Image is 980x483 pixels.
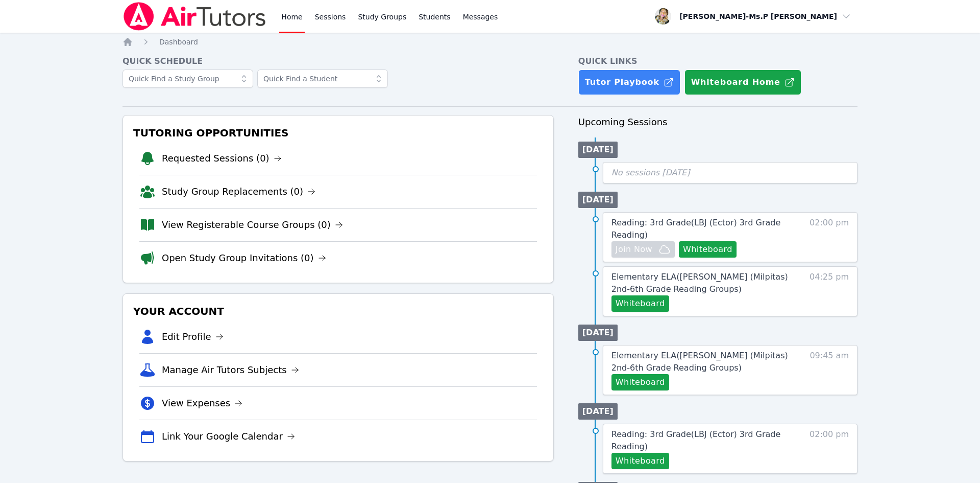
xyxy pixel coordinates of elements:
a: View Expenses [162,396,242,410]
span: Elementary ELA ( [PERSON_NAME] (Milpitas) 2nd-6th Grade Reading Groups ) [611,272,788,294]
li: [DATE] [578,325,618,341]
h4: Quick Links [578,55,857,67]
button: Whiteboard [611,374,669,390]
span: 02:00 pm [810,428,849,469]
span: Join Now [616,243,652,256]
li: [DATE] [578,403,618,420]
a: Elementary ELA([PERSON_NAME] (Milpitas) 2nd-6th Grade Reading Groups) [611,271,790,295]
button: Join Now [611,241,675,258]
button: Whiteboard [679,241,737,258]
button: Whiteboard [611,295,669,312]
nav: Breadcrumb [122,37,857,47]
span: Reading: 3rd Grade ( LBJ (Ector) 3rd Grade Reading ) [611,218,780,240]
span: No sessions [DATE] [611,168,690,177]
h3: Upcoming Sessions [578,115,857,129]
input: Quick Find a Student [257,70,388,88]
a: Reading: 3rd Grade(LBJ (Ector) 3rd Grade Reading) [611,428,790,453]
button: Whiteboard Home [684,70,801,95]
span: Reading: 3rd Grade ( LBJ (Ector) 3rd Grade Reading ) [611,429,780,451]
a: Reading: 3rd Grade(LBJ (Ector) 3rd Grade Reading) [611,217,790,241]
span: 04:25 pm [810,271,849,312]
span: 09:45 am [810,350,849,390]
h4: Quick Schedule [122,55,554,67]
img: Air Tutors [122,2,267,31]
h3: Tutoring Opportunities [131,124,545,142]
span: 02:00 pm [810,217,849,258]
h3: Your Account [131,302,545,320]
a: Requested Sessions (0) [162,151,282,166]
span: Messages [463,12,498,22]
input: Quick Find a Study Group [122,70,253,88]
li: [DATE] [578,192,618,208]
a: Open Study Group Invitations (0) [162,251,326,265]
a: Dashboard [159,37,198,47]
button: Whiteboard [611,453,669,469]
a: Edit Profile [162,330,224,344]
li: [DATE] [578,142,618,158]
a: View Registerable Course Groups (0) [162,218,343,232]
a: Study Group Replacements (0) [162,185,315,199]
span: Dashboard [159,38,198,46]
a: Link Your Google Calendar [162,429,295,444]
a: Tutor Playbook [578,70,680,95]
span: Elementary ELA ( [PERSON_NAME] (Milpitas) 2nd-6th Grade Reading Groups ) [611,351,788,373]
a: Manage Air Tutors Subjects [162,363,299,377]
a: Elementary ELA([PERSON_NAME] (Milpitas) 2nd-6th Grade Reading Groups) [611,350,790,374]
